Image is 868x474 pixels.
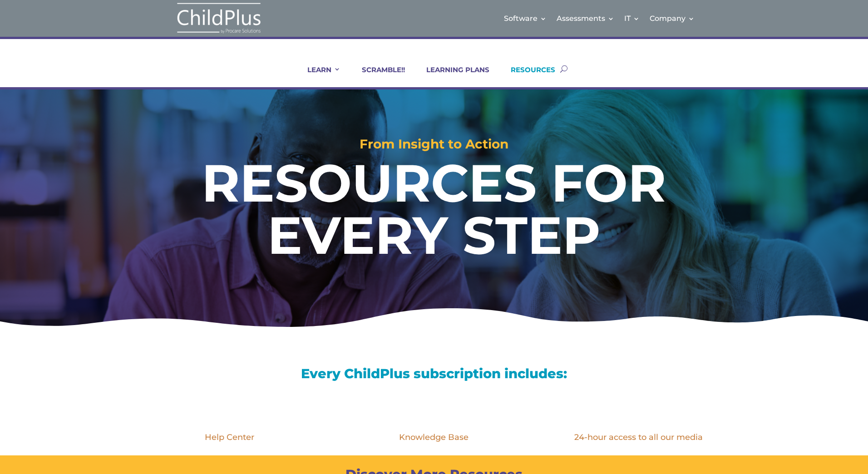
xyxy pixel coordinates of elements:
[350,65,405,87] a: SCRAMBLE!!
[399,432,469,442] a: Knowledge Base
[143,367,725,385] h3: Every ChildPlus subscription includes:
[122,157,747,266] h1: RESOURCES FOR EVERY STEP
[296,65,340,87] a: LEARN
[415,65,489,87] a: LEARNING PLANS
[44,138,825,155] h2: From Insight to Action
[499,65,555,87] a: RESOURCES
[552,432,725,443] p: 24-hour access to all our media
[205,432,254,442] a: Help Center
